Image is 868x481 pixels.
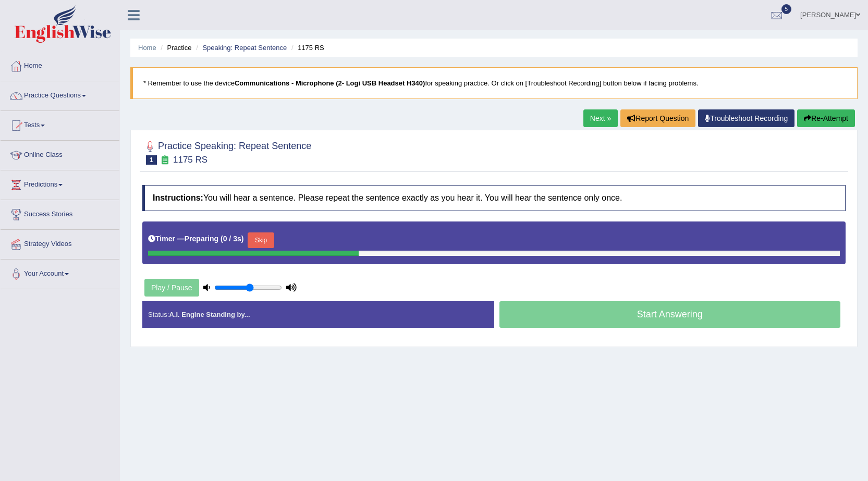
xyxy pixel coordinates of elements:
[142,301,494,328] div: Status:
[223,235,241,243] b: 0 / 3s
[1,230,119,256] a: Strategy Videos
[1,260,119,286] a: Your Account
[1,200,119,226] a: Success Stories
[130,67,858,99] blockquote: * Remember to use the device for speaking practice. Or click on [Troubleshoot Recording] button b...
[142,185,846,211] h4: You will hear a sentence. Please repeat the sentence exactly as you hear it. You will hear the se...
[620,109,695,127] button: Report Question
[173,155,207,165] small: 1175 RS
[1,170,119,196] a: Predictions
[241,235,244,243] b: )
[153,193,203,202] b: Instructions:
[583,109,618,127] a: Next »
[142,139,311,165] h2: Practice Speaking: Repeat Sentence
[169,311,250,318] strong: A.I. Engine Standing by...
[1,81,119,107] a: Practice Questions
[289,43,324,53] li: 1175 RS
[1,141,119,167] a: Online Class
[797,109,855,127] button: Re-Attempt
[698,109,794,127] a: Troubleshoot Recording
[1,52,119,78] a: Home
[202,44,287,52] a: Speaking: Repeat Sentence
[138,44,156,52] a: Home
[781,4,792,14] span: 5
[248,232,274,248] button: Skip
[185,235,218,243] b: Preparing
[1,111,119,137] a: Tests
[148,235,243,243] h5: Timer —
[146,155,157,165] span: 1
[160,155,170,165] small: Exam occurring question
[221,235,223,243] b: (
[158,43,191,53] li: Practice
[235,79,425,87] b: Communications - Microphone (2- Logi USB Headset H340)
